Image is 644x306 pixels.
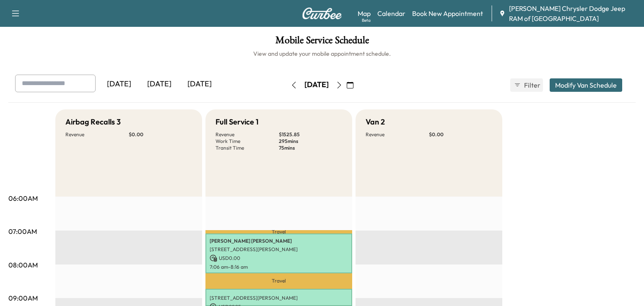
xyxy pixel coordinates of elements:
div: Beta [362,17,371,23]
h5: Van 2 [366,116,385,128]
p: 08:00AM [8,260,38,270]
p: USD 0.00 [210,254,348,262]
span: [PERSON_NAME] Chrysler Dodge Jeep RAM of [GEOGRAPHIC_DATA] [509,3,637,23]
h1: Mobile Service Schedule [8,35,636,49]
a: Book New Appointment [412,8,483,18]
p: Travel [205,230,352,233]
p: 75 mins [279,145,342,151]
p: [STREET_ADDRESS][PERSON_NAME] [210,295,348,301]
p: [STREET_ADDRESS][PERSON_NAME] [210,246,348,253]
p: $ 0.00 [129,131,192,138]
p: 295 mins [279,138,342,145]
img: Curbee Logo [302,8,342,19]
button: Modify Van Schedule [550,78,622,92]
p: 07:00AM [8,226,37,236]
p: $ 0.00 [429,131,492,138]
p: Work Time [216,138,279,145]
button: Filter [510,78,543,92]
p: Revenue [216,131,279,138]
div: [DATE] [139,75,179,94]
p: Transit Time [216,145,279,151]
div: [DATE] [179,75,220,94]
div: [DATE] [304,80,329,90]
div: [DATE] [99,75,139,94]
p: [PERSON_NAME] [PERSON_NAME] [210,238,348,244]
p: $ 1525.85 [279,131,342,138]
a: Calendar [377,8,405,18]
p: Revenue [366,131,429,138]
p: Revenue [65,131,129,138]
p: 09:00AM [8,293,38,303]
span: Filter [524,80,539,90]
p: 06:00AM [8,193,38,203]
h6: View and update your mobile appointment schedule. [8,49,636,58]
a: MapBeta [358,8,371,18]
h5: Full Service 1 [216,116,259,128]
p: Travel [205,273,352,289]
h5: Airbag Recalls 3 [65,116,121,128]
p: 7:06 am - 8:16 am [210,264,348,270]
